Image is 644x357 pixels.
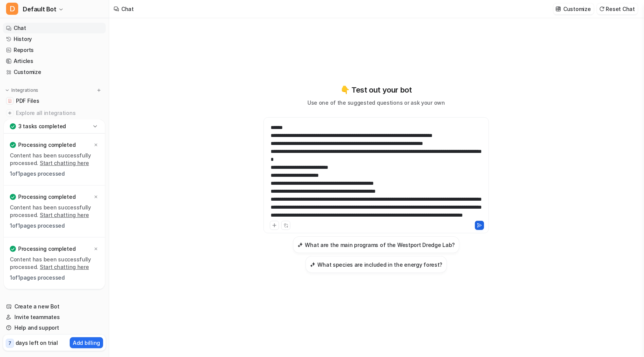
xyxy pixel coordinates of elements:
[298,242,303,248] img: What are the main programs of the Westport Dredge Lab?
[556,6,561,12] img: customize
[18,193,75,201] p: Processing completed
[306,256,447,273] button: What species are included in the energy forest?What species are included in the energy forest?
[3,108,106,118] a: Explore all integrations
[599,6,605,12] img: reset
[40,160,89,166] a: Start chatting here
[40,212,89,218] a: Start chatting here
[10,152,99,167] p: Content has been successfully processed.
[73,339,100,347] p: Add billing
[553,3,594,14] button: Customize
[3,96,106,106] a: PDF FilesPDF Files
[310,262,315,267] img: What species are included in the energy forest?
[10,170,99,178] p: 1 of 1 pages processed
[10,204,99,219] p: Content has been successfully processed.
[3,23,106,33] a: Chat
[3,56,106,66] a: Articles
[340,84,412,96] p: 👇 Test out your bot
[3,322,106,333] a: Help and support
[3,312,106,322] a: Invite teammates
[6,3,18,15] span: D
[597,3,638,14] button: Reset Chat
[16,339,58,347] p: days left on trial
[23,4,56,14] span: Default Bot
[40,264,89,270] a: Start chatting here
[293,236,460,253] button: What are the main programs of the Westport Dredge Lab?What are the main programs of the Westport ...
[10,222,99,230] p: 1 of 1 pages processed
[16,97,39,105] span: PDF Files
[10,274,99,282] p: 1 of 1 pages processed
[563,5,591,13] p: Customize
[121,5,134,13] div: Chat
[8,340,11,347] p: 7
[18,245,75,253] p: Processing completed
[305,241,455,249] h3: What are the main programs of the Westport Dredge Lab?
[18,141,75,149] p: Processing completed
[6,109,14,117] img: explore all integrations
[18,123,66,130] p: 3 tasks completed
[3,86,41,94] button: Integrations
[11,87,38,93] p: Integrations
[96,88,102,93] img: menu_add.svg
[3,34,106,44] a: History
[10,256,99,271] p: Content has been successfully processed.
[3,67,106,77] a: Customize
[70,337,103,348] button: Add billing
[8,99,12,103] img: PDF Files
[3,45,106,55] a: Reports
[307,99,445,107] p: Use one of the suggested questions or ask your own
[318,261,443,269] h3: What species are included in the energy forest?
[16,107,103,119] span: Explore all integrations
[3,301,106,312] a: Create a new Bot
[5,88,10,93] img: expand menu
